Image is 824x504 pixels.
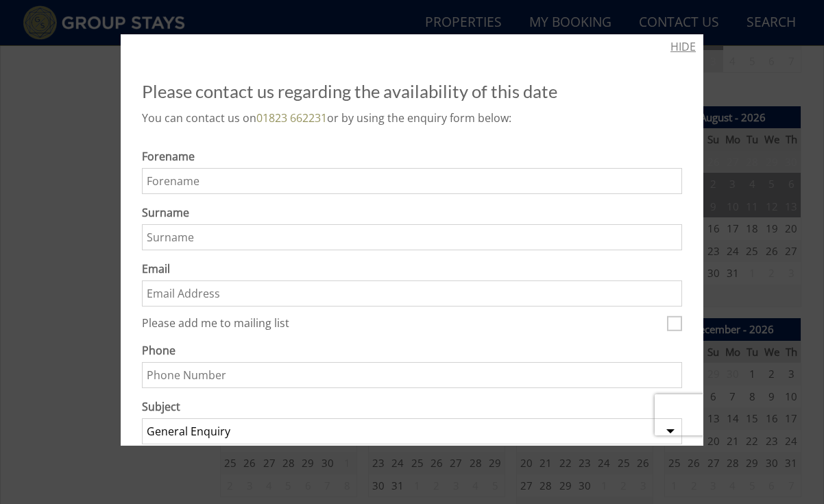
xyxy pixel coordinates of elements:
input: Email Address [142,280,682,307]
label: Please add me to mailing list [142,317,662,332]
label: Forename [142,148,682,165]
label: Surname [142,204,682,221]
a: 01823 662231 [256,110,327,125]
p: You can contact us on or by using the enquiry form below: [142,110,682,126]
input: Phone Number [142,362,682,388]
label: Subject [142,398,682,415]
input: Forename [142,168,682,194]
h2: Please contact us regarding the availability of this date [142,82,682,101]
label: Email [142,261,682,277]
input: Surname [142,224,682,250]
label: Phone [142,342,682,359]
a: HIDE [670,38,696,55]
